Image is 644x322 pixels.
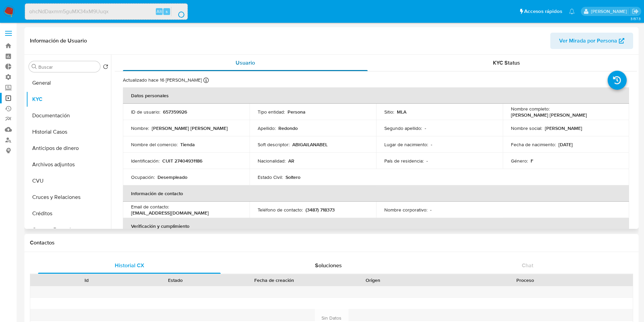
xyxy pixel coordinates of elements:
button: search-icon [171,7,185,16]
span: KYC Status [493,59,520,67]
span: Chat [522,261,533,269]
p: - [431,141,432,148]
p: Ocupación : [131,174,155,180]
p: ID de usuario : [131,109,160,115]
p: Tipo entidad : [258,109,285,115]
h1: Información de Usuario [30,37,87,44]
p: [PERSON_NAME] [545,125,582,131]
p: - [426,158,428,164]
button: Historial Casos [26,124,111,140]
p: País de residencia : [384,158,424,164]
th: Datos personales [123,87,629,104]
p: Fecha de nacimiento : [511,141,556,148]
p: Redondo [278,125,298,131]
p: Segundo apellido : [384,125,422,131]
p: Género : [511,158,528,164]
a: Salir [632,8,639,15]
p: Soft descriptor : [258,141,290,148]
button: Documentación [26,107,111,124]
p: Nombre : [131,125,149,131]
p: 657359926 [163,109,187,115]
button: KYC [26,91,111,107]
span: s [166,8,168,15]
span: Accesos rápidos [524,8,562,15]
span: Ver Mirada por Persona [559,33,617,49]
input: Buscar usuario o caso... [25,7,187,16]
input: Buscar [38,64,97,70]
div: Origen [333,277,413,284]
button: Cruces y Relaciones [26,189,111,205]
p: Sitio : [384,109,394,115]
p: CUIT 27404931186 [162,158,202,164]
p: Nombre completo : [511,106,550,112]
button: Buscar [32,64,37,69]
th: Información de contacto [123,185,629,202]
span: Soluciones [315,261,342,269]
div: Fecha de creación [225,277,324,284]
button: Archivos adjuntos [26,156,111,173]
p: Apellido : [258,125,276,131]
p: AR [288,158,294,164]
p: [DATE] [558,141,573,148]
p: Identificación : [131,158,160,164]
button: Ver Mirada por Persona [550,33,633,49]
p: Estado Civil : [258,174,283,180]
p: ABIGAILANABEL [292,141,328,148]
p: [PERSON_NAME] [PERSON_NAME] [511,112,587,118]
p: Tienda [180,141,195,148]
h1: Contactos [30,239,633,246]
div: Proceso [422,277,628,284]
button: Anticipos de dinero [26,140,111,156]
button: Cuentas Bancarias [26,222,111,238]
p: Nombre corporativo : [384,207,427,213]
p: Desempleado [158,174,187,180]
p: MLA [397,109,406,115]
p: [PERSON_NAME] [PERSON_NAME] [152,125,228,131]
p: Persona [288,109,306,115]
th: Verificación y cumplimiento [123,218,629,234]
p: Email de contacto : [131,204,169,210]
div: Id [47,277,126,284]
p: Soltero [286,174,300,180]
button: General [26,75,111,91]
p: Nombre del comercio : [131,141,178,148]
p: - [430,207,431,213]
span: Alt [157,8,162,15]
span: Historial CX [115,261,144,269]
a: Notificaciones [569,9,575,14]
div: Estado [136,277,215,284]
p: gustavo.deseta@mercadolibre.com [591,8,629,15]
p: Nacionalidad : [258,158,286,164]
p: Lugar de nacimiento : [384,141,428,148]
p: [EMAIL_ADDRESS][DOMAIN_NAME] [131,210,209,216]
p: Nombre social : [511,125,542,131]
p: - [425,125,426,131]
button: Volver al orden por defecto [103,64,108,71]
p: Actualizado hace 16 [PERSON_NAME] [123,77,202,83]
span: Usuario [236,59,255,67]
p: Teléfono de contacto : [258,207,303,213]
p: F [531,158,533,164]
p: (3487) 718373 [306,207,335,213]
button: CVU [26,173,111,189]
button: Créditos [26,205,111,222]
